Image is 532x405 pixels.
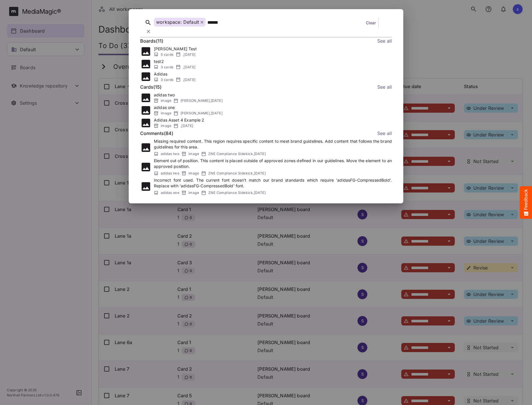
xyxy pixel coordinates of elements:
[154,59,164,64] p: test2
[161,170,179,176] span: adidas two
[154,71,167,77] p: Adidas
[140,84,162,91] h6: Cards ( 15 )
[188,151,199,157] span: image
[140,130,173,137] h6: Comments ( 84 )
[377,37,392,45] a: See all
[183,64,196,70] span: , [DATE]
[377,84,392,91] a: See all
[180,98,223,104] span: [PERSON_NAME] , [DATE]
[180,110,223,116] span: [PERSON_NAME] , [DATE]
[154,177,392,189] p: Incorrect font used. The current font doesn't match our brand standards which require 'adidasFG-C...
[161,77,174,83] span: 3 cards
[154,46,197,52] p: [PERSON_NAME] Test
[208,190,266,196] span: ZNE Compliance Sidekick , [DATE]
[154,138,392,150] p: Missing required content. This region requires specific content to meet brand guidelines. Add con...
[183,52,196,57] span: , [DATE]
[154,105,175,110] p: adidas one
[161,190,179,196] span: adidas one
[183,77,196,83] span: , [DATE]
[161,52,174,57] span: 5 cards
[208,170,266,176] span: ZNE Compliance Sidekick , [DATE]
[188,170,199,176] span: image
[188,190,199,196] span: image
[180,123,193,129] span: , [DATE]
[154,158,392,169] p: Element out of position. This content is placed outside of approved zones defined in our guidelin...
[154,92,175,98] p: adidas two
[520,186,532,219] button: Feedback
[161,123,171,129] span: image
[154,18,206,27] div: workspace: Default
[161,98,171,104] span: image
[154,117,205,123] p: Adidas Asset 4 Example 2
[161,110,171,116] span: image
[161,151,179,157] span: adidas two
[377,130,392,137] a: See all
[140,37,163,45] h6: Boards ( 11 )
[161,64,174,70] span: 3 cards
[366,20,376,26] a: Clear
[208,151,266,157] span: ZNE Compliance Sidekick , [DATE]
